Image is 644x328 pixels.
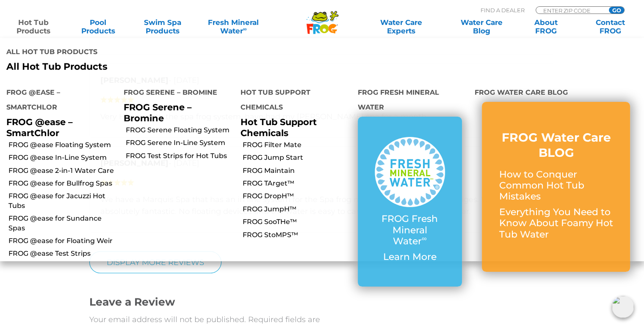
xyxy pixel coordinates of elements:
p: Find A Dealer [481,6,525,14]
p: How to Conquer Common Hot Tub Mistakes [499,169,613,202]
p: Everything You Need to Know About Foamy Hot Tub Water [499,207,613,240]
a: FROG Maintain [243,166,351,175]
a: FROG Filter Mate [243,140,351,150]
span: Your email address will not be published. [89,314,246,324]
a: FROG @ease for Floating Weir [8,236,117,246]
a: FROG @ease In-Line System [8,153,117,162]
p: FROG Fresh Mineral Water [375,213,445,247]
a: FROG Serene In-Line System [126,138,235,148]
a: FROG @ease Test Strips [8,249,117,258]
h3: Leave a Review [89,294,322,309]
a: FROG StoMPS™ [243,230,351,240]
h4: All Hot Tub Products [6,44,315,61]
a: FROG TArget™ [243,179,351,188]
sup: ∞ [243,26,246,32]
a: Fresh MineralWater∞ [202,18,265,35]
a: FROG JumpH™ [243,205,351,214]
a: FROG DropH™ [243,191,351,201]
a: Hot Tub Support Chemicals [240,117,317,138]
h4: FROG @ease – SmartChlor [6,85,111,117]
a: FROG Test Strips for Hot Tubs [126,151,235,161]
h3: FROG Water Care BLOG [499,130,613,161]
sup: ∞ [422,234,427,243]
h4: Hot Tub Support Chemicals [240,85,345,117]
a: All Hot Tub Products [6,61,315,72]
a: Water CareBlog [456,18,506,35]
a: PoolProducts [73,18,123,35]
a: FROG @ease Floating System [8,140,117,150]
a: FROG Jump Start [243,153,351,162]
a: AboutFROG [521,18,571,35]
a: FROG @ease for Sundance Spas [8,214,117,233]
a: ContactFROG [586,18,636,35]
a: Swim SpaProducts [138,18,188,35]
a: Display More Reviews [89,251,221,273]
input: GO [609,7,624,14]
input: Zip Code Form [542,7,600,14]
h4: FROG Water Care Blog [475,85,638,102]
img: openIcon [612,296,634,318]
a: FROG Water Care BLOG How to Conquer Common Hot Tub Mistakes Everything You Need to Know About Foa... [499,130,613,244]
p: FROG @ease – SmartChlor [6,117,111,138]
a: FROG SooTHe™ [243,217,351,227]
a: Hot TubProducts [8,18,58,35]
a: FROG @ease for Bullfrog Spas [8,179,117,188]
a: FROG @ease 2-in-1 Water Care [8,166,117,175]
p: FROG Serene – Bromine [124,102,228,123]
a: FROG Fresh Mineral Water∞ Learn More [375,137,445,267]
a: FROG @ease for Jacuzzi Hot Tubs [8,191,117,210]
a: FROG Serene Floating System [126,126,235,135]
p: Learn More [375,251,445,262]
h4: FROG Serene – Bromine [124,85,228,102]
a: Water CareExperts [360,18,442,35]
h4: FROG Fresh Mineral Water [358,85,462,117]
